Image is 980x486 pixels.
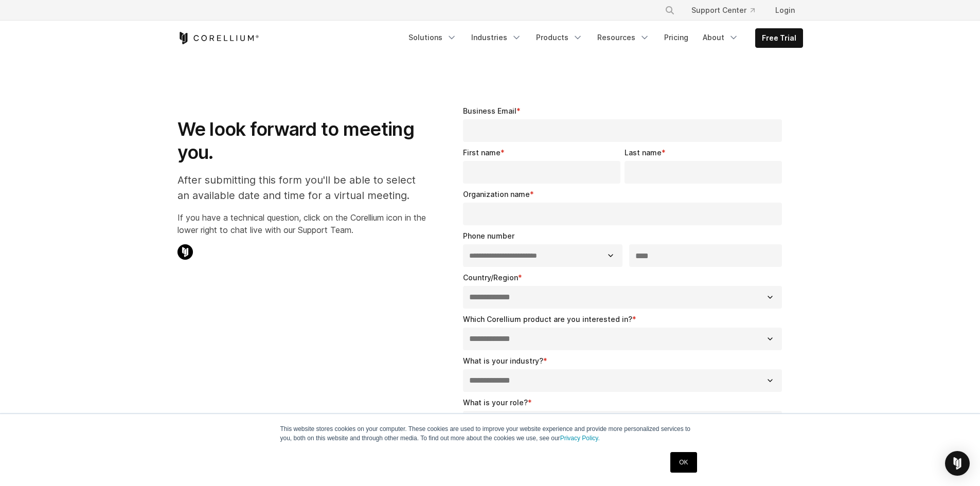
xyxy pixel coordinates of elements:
[463,231,514,240] span: Phone number
[463,106,516,115] span: Business Email
[945,451,970,476] div: Open Intercom Messenger
[756,29,803,47] a: Free Trial
[402,28,463,47] a: Solutions
[177,211,426,236] p: If you have a technical question, click on the Corellium icon in the lower right to chat live wit...
[177,32,259,44] a: Corellium Home
[465,28,528,47] a: Industries
[177,118,426,164] h1: We look forward to meeting you.
[463,273,518,282] span: Country/Region
[530,28,589,47] a: Products
[177,172,426,203] p: After submitting this form you'll be able to select an available date and time for a virtual meet...
[463,356,543,365] span: What is your industry?
[697,28,745,47] a: About
[402,28,803,48] div: Navigation Menu
[767,1,803,20] a: Login
[652,1,803,20] div: Navigation Menu
[280,424,700,443] p: This website stores cookies on your computer. These cookies are used to improve your website expe...
[463,148,501,157] span: First name
[591,28,656,47] a: Resources
[625,148,662,157] span: Last name
[661,1,679,20] button: Search
[670,452,697,473] a: OK
[560,435,600,442] a: Privacy Policy.
[177,244,193,260] img: Corellium Chat Icon
[683,1,763,20] a: Support Center
[658,28,694,47] a: Pricing
[463,315,632,323] span: Which Corellium product are you interested in?
[463,190,530,199] span: Organization name
[463,398,528,407] span: What is your role?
